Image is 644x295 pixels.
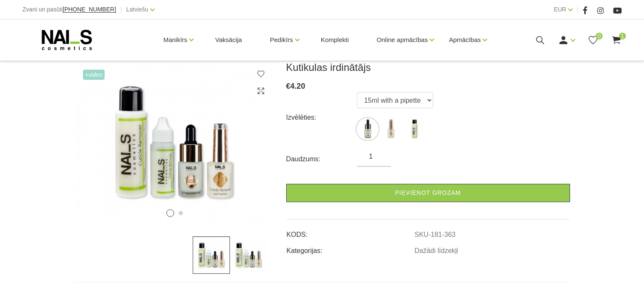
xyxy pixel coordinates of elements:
[376,23,428,57] a: Online apmācības
[270,23,293,57] a: Pedikīrs
[286,224,414,240] td: KODS:
[166,209,174,217] button: 1 of 2
[63,6,116,13] a: [PHONE_NUMBER]
[179,211,183,215] button: 2 of 2
[314,20,356,60] a: Komplekti
[611,35,622,45] a: 1
[357,118,378,140] img: ...
[208,20,249,60] a: Vaksācija
[126,4,148,14] a: Latviešu
[286,184,570,202] a: Pievienot grozam
[83,70,105,80] span: +Video
[290,82,305,90] span: 4.20
[415,247,458,255] a: Dažādi līdzekļi
[588,35,598,45] a: 0
[286,240,414,256] td: Kategorijas:
[286,61,570,74] h3: Kutikulas irdinātājs
[415,231,456,239] a: SKU-181-363
[577,4,578,15] span: |
[619,33,626,39] span: 1
[120,4,122,15] span: |
[380,118,401,140] img: ...
[75,61,274,224] img: ...
[554,4,567,14] a: EUR
[596,33,603,39] span: 0
[193,236,230,274] img: ...
[163,23,188,57] a: Manikīrs
[286,82,290,90] span: €
[449,23,481,57] a: Apmācības
[286,111,357,124] div: Izvēlēties:
[22,4,116,15] div: Zvani un pasūti
[404,118,425,140] img: ...
[286,152,357,166] div: Daudzums:
[230,236,267,274] img: ...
